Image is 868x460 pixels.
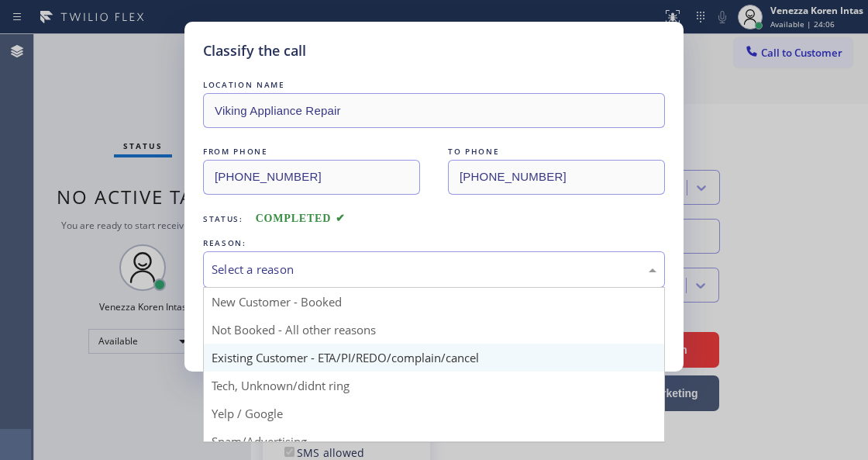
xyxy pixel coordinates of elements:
div: Not Booked - All other reasons [204,316,664,344]
div: LOCATION NAME [203,77,665,93]
div: Select a reason [212,261,656,278]
div: TO PHONE [448,144,665,160]
span: Status: [203,213,243,224]
div: FROM PHONE [203,144,420,160]
input: From phone [203,160,420,195]
div: REASON: [203,235,665,251]
div: Existing Customer - ETA/PI/REDO/complain/cancel [204,344,664,372]
h5: Classify the call [203,40,306,61]
input: To phone [448,160,665,195]
div: Yelp / Google [204,399,664,427]
div: New Customer - Booked [204,288,664,316]
div: Spam/Advertising [204,427,664,455]
div: Tech, Unknown/didnt ring [204,372,664,399]
span: COMPLETED [256,213,346,224]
